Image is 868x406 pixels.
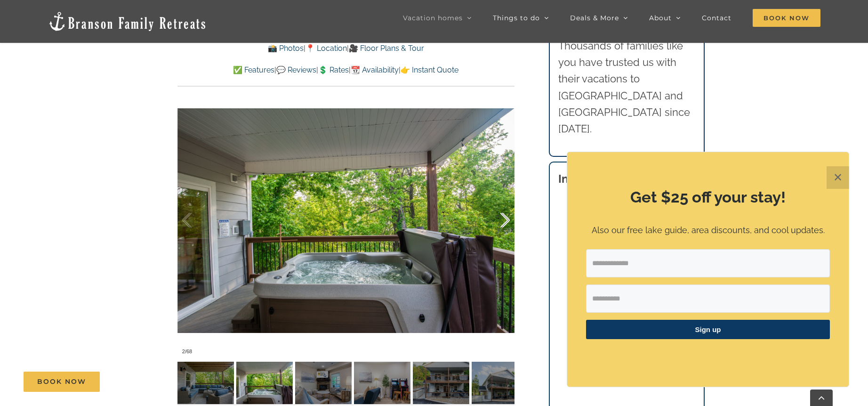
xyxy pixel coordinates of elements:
[649,15,672,21] span: About
[305,44,347,53] a: 📍 Location
[177,362,234,404] img: 00-Whispering-Waves-lakefront-vacation-home-rental-on-Lake-Taneycomo-1014-scaled.jpg-nggid041008-...
[586,351,830,361] p: ​
[403,15,463,21] span: Vacation homes
[827,166,849,189] button: Close
[413,362,469,404] img: Lake-Taneycomo-lakefront-vacation-home-rental-Branson-Family-Retreats-1002-scaled.jpg-nggid041013...
[472,362,528,404] img: 01a-Whispering-Waves-lakefront-vacation-home-rental-on-Lake-Taneycomo-1004-scaled.jpg-nggid03955-...
[351,65,399,74] a: 📆 Availability
[177,42,514,55] p: | |
[570,8,628,27] a: Deals & More
[354,362,410,404] img: 08-Whispering-Waves-lakefront-vacation-home-rental-on-Lake-Taneycomo-1047-scaled.jpg-nggid03977-n...
[349,44,424,53] a: 🎥 Floor Plans & Tour
[570,15,619,21] span: Deals & More
[586,249,830,277] input: Email Address
[586,187,830,208] h2: Get $25 off your stay!
[48,11,207,32] img: Branson Family Retreats Logo
[295,362,352,404] img: 03-Whispering-Waves-lakefront-vacation-home-rental-on-Lake-Taneycomo-1022-TV-copy-scaled.jpg-nggi...
[493,15,540,21] span: Things to do
[586,320,830,339] button: Sign up
[233,65,274,74] a: ✅ Features
[24,372,100,392] a: Book Now
[177,64,514,76] p: | | | |
[558,38,696,137] p: Thousands of families like you have trusted us with their vacations to [GEOGRAPHIC_DATA] and [GEO...
[268,44,304,53] a: 📸 Photos
[401,65,458,74] a: 👉 Instant Quote
[493,8,549,27] a: Things to do
[586,224,830,237] p: Also our free lake guide, area discounts, and cool updates.
[37,378,86,386] span: Book Now
[403,8,820,27] nav: Main Menu Sticky
[702,8,731,27] a: Contact
[702,15,731,21] span: Contact
[649,8,681,27] a: About
[236,362,293,404] img: 09-Whispering-Waves-lakefront-vacation-home-rental-on-Lake-Taneycomo-1089-scaled.jpg-nggid03987-n...
[318,65,349,74] a: 💲 Rates
[586,284,830,313] input: First Name
[276,65,316,74] a: 💬 Reviews
[558,172,631,186] strong: Instant quote
[403,8,472,27] a: Vacation homes
[753,9,820,27] span: Book Now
